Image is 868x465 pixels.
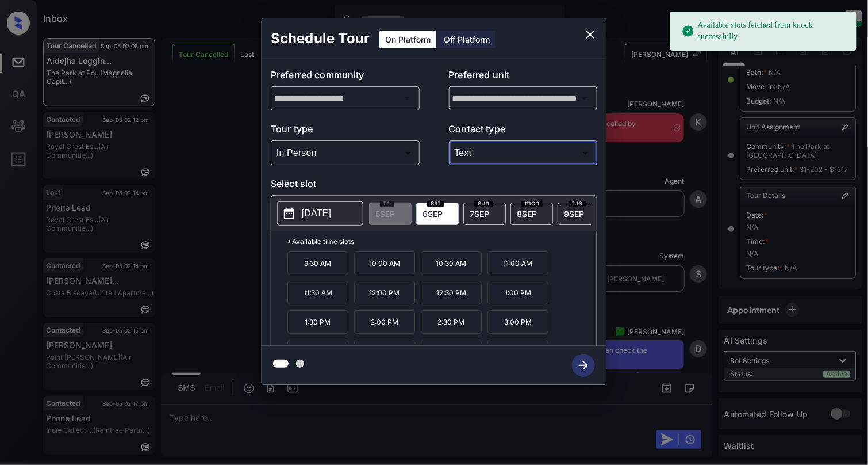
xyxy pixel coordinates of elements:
p: Tour type [271,122,420,140]
span: 6 SEP [423,209,443,219]
div: Available slots fetched from knock successfully [682,15,847,47]
p: 9:30 AM [287,251,348,275]
div: date-select [416,203,459,225]
p: 4:30 PM [421,340,482,363]
p: Select slot [271,177,597,195]
p: [DATE] [302,207,331,220]
span: sun [474,200,493,207]
button: btn-next [565,350,602,380]
span: sat [427,200,444,207]
p: 11:30 AM [287,281,348,304]
span: 8 SEP [517,209,537,219]
p: 3:30 PM [287,340,348,363]
p: *Available time slots [287,231,597,251]
p: 4:00 PM [354,340,415,363]
p: 1:30 PM [287,310,348,334]
p: Preferred unit [449,68,598,86]
button: close [579,23,602,46]
p: 2:00 PM [354,310,415,334]
div: date-select [558,203,600,225]
div: date-select [463,203,506,225]
span: 9 SEP [564,209,584,219]
div: On Platform [379,31,436,48]
p: 10:00 AM [354,251,415,275]
span: mon [521,200,543,207]
p: Contact type [449,122,598,140]
button: [DATE] [277,201,363,226]
p: 11:00 AM [487,251,548,275]
p: 2:30 PM [421,310,482,334]
p: 1:00 PM [487,281,548,304]
p: 12:30 PM [421,281,482,304]
p: 10:30 AM [421,251,482,275]
span: tue [569,200,586,207]
p: 3:00 PM [487,310,548,334]
span: 7 SEP [470,209,489,219]
h2: Schedule Tour [262,18,379,59]
p: Preferred community [271,68,420,86]
div: Text [452,143,595,162]
p: 12:00 PM [354,281,415,304]
div: date-select [510,203,553,225]
p: 5:00 PM [487,340,548,363]
div: In Person [274,143,417,162]
div: Off Platform [438,31,496,48]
